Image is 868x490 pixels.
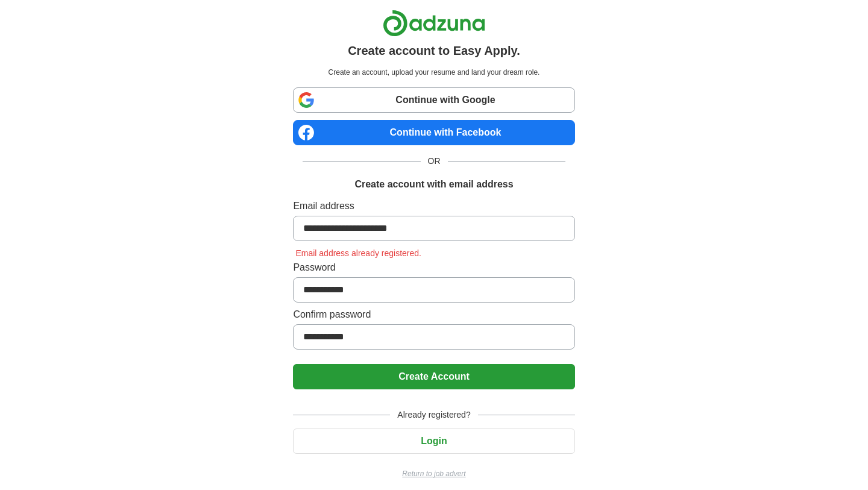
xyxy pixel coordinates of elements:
[354,177,513,192] h1: Create account with email address
[293,87,574,113] a: Continue with Google
[293,429,574,454] button: Login
[383,10,485,37] img: Adzuna logo
[293,468,574,479] a: Return to job advert
[293,248,424,258] span: Email address already registered.
[293,364,574,389] button: Create Account
[293,199,574,213] label: Email address
[293,307,574,322] label: Confirm password
[293,436,574,446] a: Login
[293,120,574,145] a: Continue with Facebook
[421,155,448,168] span: OR
[390,409,477,421] span: Already registered?
[293,260,574,275] label: Password
[348,42,520,60] h1: Create account to Easy Apply.
[295,67,572,78] p: Create an account, upload your resume and land your dream role.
